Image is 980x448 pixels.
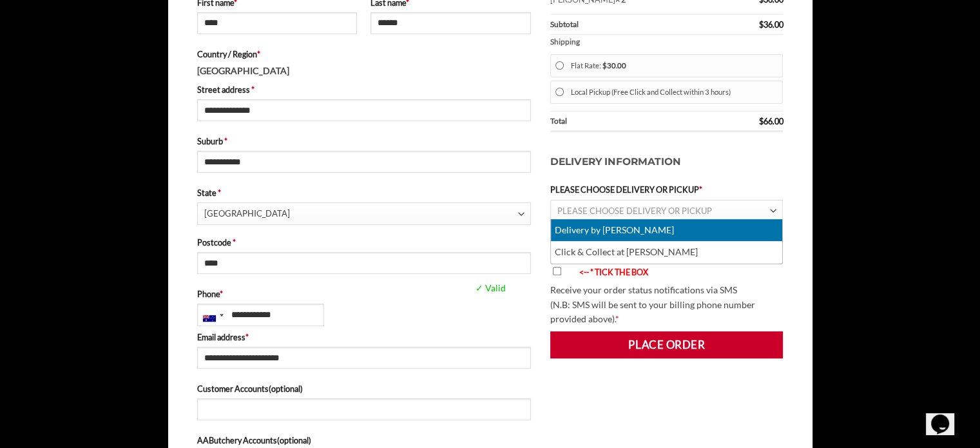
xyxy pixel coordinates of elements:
label: Local Pickup (Free Click and Collect within 3 hours) [570,84,777,101]
span: $ [758,19,763,30]
label: AAButchery Accounts [197,434,531,447]
p: Receive your order status notifications via SMS (N.B: SMS will be sent to your billing phone numb... [550,283,783,327]
font: <-- * TICK THE BOX [579,267,648,277]
iframe: chat widget [926,396,967,435]
label: Email address [197,331,531,344]
bdi: 30.00 [602,61,626,70]
button: Place order [550,331,783,358]
bdi: 66.00 [758,116,783,126]
abbr: required [218,188,221,198]
label: Suburb [197,135,531,148]
abbr: required [251,84,255,95]
th: Total [550,112,697,132]
abbr: required [257,49,260,59]
abbr: required [245,332,249,342]
label: Postcode [197,236,531,249]
div: Australia: +61 [198,304,227,325]
abbr: required [220,289,223,299]
span: PLEASE CHOOSE DELIVERY OR PICKUP [557,206,712,216]
strong: [GEOGRAPHIC_DATA] [197,65,289,76]
span: (optional) [269,384,303,394]
span: New South Wales [204,203,518,224]
h3: Delivery Information [550,141,783,183]
bdi: 36.00 [758,19,783,30]
th: Subtotal [550,15,697,34]
th: Shipping [550,35,783,51]
span: $ [758,116,763,126]
span: $ [602,61,607,70]
label: PLEASE CHOOSE DELIVERY OR PICKUP [550,183,783,196]
label: Phone [197,287,531,300]
input: <-- * TICK THE BOX [553,267,561,275]
abbr: required [699,184,702,195]
span: (optional) [277,435,311,445]
abbr: required [233,237,236,248]
label: Street address [197,83,531,96]
label: Flat Rate: [570,57,777,74]
abbr: required [224,136,227,146]
label: State [197,186,531,199]
label: Country / Region [197,48,531,61]
li: Delivery by [PERSON_NAME] [551,219,783,242]
abbr: required [615,313,619,324]
span: ✓ Valid [472,281,599,296]
img: arrow-blink.gif [568,269,579,277]
span: State [197,202,531,224]
label: Customer Accounts [197,382,531,395]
